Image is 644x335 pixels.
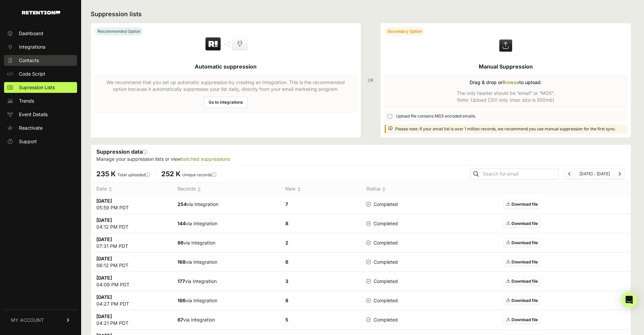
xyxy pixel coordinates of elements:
[19,44,45,50] span: Integrations
[91,233,172,253] td: 07:31 PM PDT
[19,57,39,64] span: Contacts
[117,172,150,177] label: Total uploaded
[172,183,280,195] th: Records
[503,315,541,324] a: Download file
[4,109,77,120] a: Event Details
[568,171,571,176] a: Previous
[11,317,44,324] span: MY ACCOUNT
[285,201,288,207] strong: 7
[224,44,230,45] img: integration
[366,201,398,208] span: Completed
[19,111,48,118] span: Event Details
[366,239,398,246] span: Completed
[205,37,222,52] img: Retention
[19,98,34,104] span: Trends
[503,238,541,247] a: Download file
[96,170,116,178] span: 235 K
[224,46,230,47] img: integration
[621,292,637,308] div: Open Intercom Messenger
[19,125,43,131] span: Reactivate
[4,55,77,66] a: Contacts
[204,97,247,108] a: Go to integrations
[177,259,186,265] strong: 168
[91,9,631,19] h2: Suppression lists
[91,272,172,291] td: 04:09 PM PDT
[96,236,112,242] strong: [DATE]
[91,291,172,310] td: 04:27 PM PDT
[172,291,280,310] td: via Integration
[91,310,172,330] td: 04:21 PM PDT
[388,114,392,119] input: Upload file contains MD5 encoded emails.
[368,23,374,138] div: OR
[99,79,352,93] p: We recommend that you set up automatic suppression by creating an Integration. This is the recomm...
[177,201,187,207] strong: 254
[91,253,172,272] td: 06:12 PM PDT
[172,272,280,291] td: via Integration
[177,240,184,246] strong: 86
[4,28,77,39] a: Dashboard
[481,169,558,179] input: Search for email
[109,187,112,192] img: no_sort-eaf950dc5ab64cae54d48a5578032e96f70b2ecb7d747501f34c8f2db400fb66.gif
[618,171,621,176] a: Next
[285,317,288,323] strong: 5
[4,136,77,147] a: Support
[361,183,415,195] th: Status
[96,313,112,319] strong: [DATE]
[366,259,398,265] span: Completed
[285,240,288,246] strong: 2
[19,138,37,145] span: Support
[177,298,186,303] strong: 166
[4,42,77,52] a: Integrations
[564,168,625,180] nav: Page navigation
[396,113,476,119] span: Upload file contains MD5 encoded emails.
[366,316,398,323] span: Completed
[96,217,112,223] strong: [DATE]
[172,233,280,253] td: via Integration
[19,84,55,91] span: Supression Lists
[285,221,288,226] strong: 8
[95,27,143,35] div: Recommended Option
[503,200,541,209] a: Download file
[172,214,280,233] td: via Integration
[366,220,398,227] span: Completed
[503,258,541,266] a: Download file
[366,278,398,285] span: Completed
[366,297,398,304] span: Completed
[96,256,112,261] strong: [DATE]
[172,195,280,214] td: via Integration
[4,310,77,330] a: MY ACCOUNT
[503,219,541,228] a: Download file
[96,275,112,281] strong: [DATE]
[19,71,45,77] span: Code Script
[91,195,172,214] td: 05:59 PM PDT
[91,183,172,195] th: Date
[96,198,112,204] strong: [DATE]
[4,82,77,93] a: Supression Lists
[575,171,614,177] li: [DATE] - [DATE]
[172,310,280,330] td: via Integration
[177,278,185,284] strong: 177
[182,172,216,177] label: Unique records
[4,96,77,106] a: Trends
[382,187,386,192] img: no_sort-eaf950dc5ab64cae54d48a5578032e96f70b2ecb7d747501f34c8f2db400fb66.gif
[91,145,631,165] div: Suppression data
[172,253,280,272] td: via Integration
[181,156,230,162] a: batched suppressions
[197,187,201,192] img: no_sort-eaf950dc5ab64cae54d48a5578032e96f70b2ecb7d747501f34c8f2db400fb66.gif
[280,183,361,195] th: New
[224,42,230,43] img: integration
[177,317,183,323] strong: 67
[177,221,186,226] strong: 144
[22,11,60,15] img: Retention.com
[297,187,301,192] img: no_sort-eaf950dc5ab64cae54d48a5578032e96f70b2ecb7d747501f34c8f2db400fb66.gif
[503,296,541,305] a: Download file
[195,62,257,71] h5: Automatic suppression
[503,277,541,286] a: Download file
[19,30,43,37] span: Dashboard
[285,259,288,265] strong: 6
[96,156,625,162] p: Manage your suppression lists or view
[4,123,77,133] a: Reactivate
[91,214,172,233] td: 04:12 PM PDT
[96,294,112,300] strong: [DATE]
[285,278,288,284] strong: 3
